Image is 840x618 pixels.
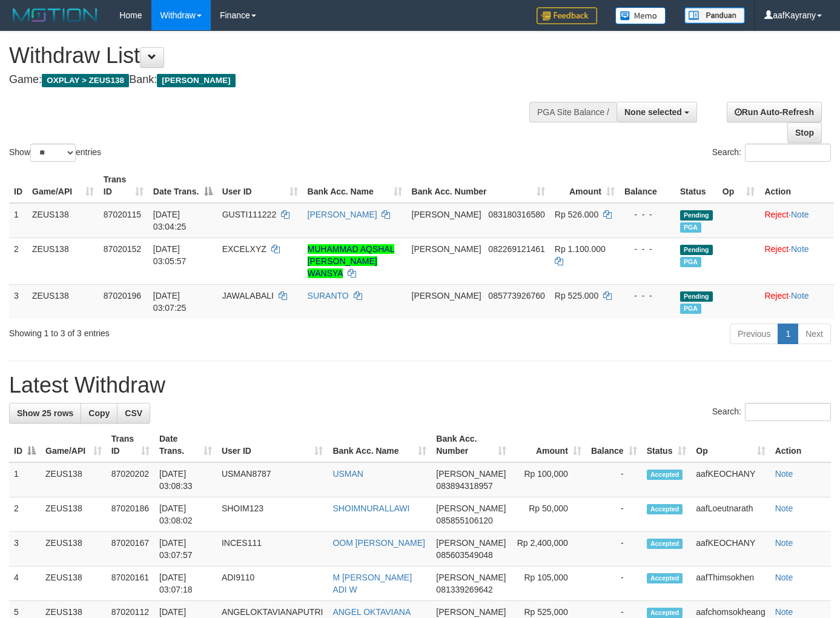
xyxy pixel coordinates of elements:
td: Rp 50,000 [511,497,586,532]
span: [PERSON_NAME] [436,503,506,513]
span: [PERSON_NAME] [412,244,481,254]
label: Search: [712,144,831,162]
td: aafKEOCHANY [691,532,770,566]
th: User ID: activate to sort column ascending [217,428,328,462]
th: Action [770,428,831,462]
span: Accepted [647,504,683,514]
a: Note [791,244,809,254]
span: [PERSON_NAME] [436,538,506,548]
a: Copy [81,403,117,424]
th: Op: activate to sort column ascending [718,168,760,203]
span: Copy 081339269642 to clipboard [436,585,492,594]
span: Copy 082269121461 to clipboard [488,244,544,254]
a: USMAN [332,469,363,479]
span: Pending [680,245,713,255]
img: panduan.png [684,7,745,24]
div: - - - [624,208,670,221]
th: Bank Acc. Number: activate to sort column ascending [407,168,550,203]
a: SHOIMNURALLAWI [332,503,409,513]
td: SHOIM123 [217,497,328,532]
div: PGA Site Balance / [529,102,617,122]
td: Rp 100,000 [511,462,586,497]
td: 3 [9,532,41,566]
a: Note [775,538,793,548]
a: Note [775,607,793,617]
h1: Withdraw List [9,44,548,68]
span: Marked by aafchomsokheang [680,222,701,233]
td: 87020186 [107,497,154,532]
td: [DATE] 03:08:33 [154,462,217,497]
span: Copy 083894318957 to clipboard [436,481,492,491]
td: ZEUS138 [41,462,107,497]
th: ID [9,168,27,203]
td: ZEUS138 [41,497,107,532]
a: Reject [764,244,789,254]
td: 3 [9,284,27,319]
th: Bank Acc. Number: activate to sort column ascending [431,428,511,462]
span: EXCELXYZ [222,244,266,254]
th: Game/API: activate to sort column ascending [27,168,99,203]
a: Note [791,210,809,219]
a: SURANTO [308,291,349,301]
img: Button%20Memo.svg [615,7,666,24]
span: 87020152 [104,244,141,254]
th: User ID: activate to sort column ascending [217,168,303,203]
th: Op: activate to sort column ascending [691,428,770,462]
a: Note [775,573,793,582]
h1: Latest Withdraw [9,373,831,397]
th: Status: activate to sort column ascending [642,428,692,462]
label: Show entries [9,144,101,162]
td: - [586,566,642,601]
td: 87020161 [107,566,154,601]
th: Date Trans.: activate to sort column ascending [154,428,217,462]
td: 2 [9,238,27,284]
td: 87020202 [107,462,154,497]
span: OXPLAY > ZEUS138 [42,74,129,87]
a: Note [791,291,809,301]
td: ADI9110 [217,566,328,601]
select: Showentries [30,144,76,162]
div: - - - [624,243,670,255]
td: ZEUS138 [27,284,99,319]
td: [DATE] 03:07:18 [154,566,217,601]
span: Copy 085773926760 to clipboard [488,291,544,301]
a: Stop [787,122,822,143]
span: [PERSON_NAME] [412,291,481,301]
a: Run Auto-Refresh [727,102,822,122]
td: · [759,203,834,238]
span: [DATE] 03:04:25 [153,210,187,231]
span: Marked by aafchomsokheang [680,304,701,314]
span: [PERSON_NAME] [157,74,235,87]
span: Pending [680,210,713,221]
h4: Game: Bank: [9,74,548,86]
td: 87020167 [107,532,154,566]
td: 4 [9,566,41,601]
img: MOTION_logo.png [9,6,101,24]
td: Rp 2,400,000 [511,532,586,566]
a: Show 25 rows [9,403,81,424]
span: [DATE] 03:05:57 [153,244,187,266]
span: Copy 085603549048 to clipboard [436,550,492,560]
a: Note [775,503,793,513]
span: 87020196 [104,291,141,301]
span: Rp 525.000 [555,291,598,301]
td: · [759,284,834,319]
span: Accepted [647,608,683,618]
span: JAWALABALI [222,291,274,301]
th: Trans ID: activate to sort column ascending [107,428,154,462]
span: [PERSON_NAME] [436,573,506,582]
span: Accepted [647,573,683,583]
span: GUSTI111222 [222,210,277,219]
span: [PERSON_NAME] [436,607,506,617]
td: [DATE] 03:07:57 [154,532,217,566]
div: - - - [624,290,670,302]
th: Status [675,168,718,203]
td: INCES111 [217,532,328,566]
input: Search: [745,403,831,421]
span: [PERSON_NAME] [412,210,481,219]
span: Accepted [647,470,683,480]
span: Copy 085855106120 to clipboard [436,516,492,525]
span: Rp 1.100.000 [555,244,606,254]
th: Trans ID: activate to sort column ascending [99,168,148,203]
span: None selected [624,107,682,117]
